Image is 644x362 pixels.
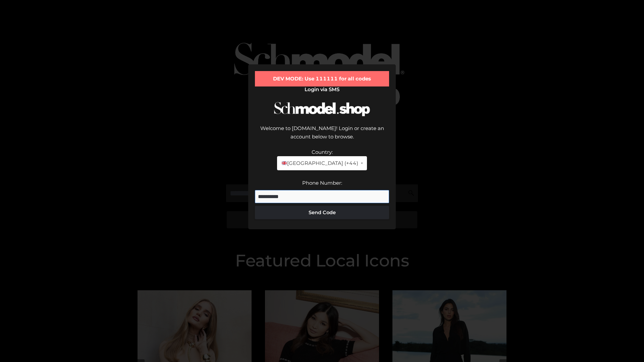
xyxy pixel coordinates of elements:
[255,124,389,148] div: Welcome to [DOMAIN_NAME]! Login or create an account below to browse.
[312,149,333,155] label: Country:
[272,96,372,122] img: Schmodel Logo
[281,159,358,168] span: [GEOGRAPHIC_DATA] (+44)
[282,161,287,166] img: 🇬🇧
[255,206,389,219] button: Send Code
[255,71,389,86] div: DEV MODE: Use 111111 for all codes
[255,86,389,93] h2: Login via SMS
[302,180,342,186] label: Phone Number:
